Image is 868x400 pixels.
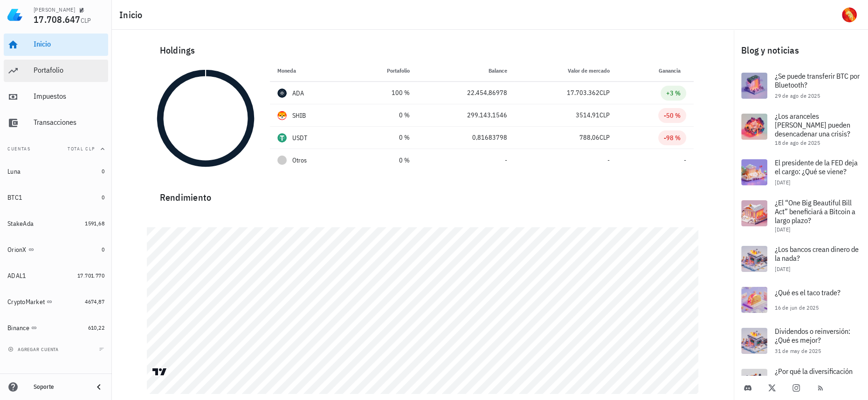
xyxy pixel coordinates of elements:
[664,133,681,142] div: -98 %
[4,264,108,287] a: ADAL1 17.701.770
[775,244,859,263] span: ¿Los bancos crean dinero de la nada?
[7,246,27,254] div: OrionX
[34,40,104,48] div: Inicio
[4,60,108,82] a: Portafolio
[277,111,287,120] div: SHIB-icon
[77,272,104,279] span: 17.701.770
[4,212,108,235] a: StakeAda 1591,68
[4,317,108,339] a: Binance 610,22
[292,156,307,165] span: Otros
[85,298,104,305] span: 4674,87
[775,92,820,99] span: 29 de ago de 2025
[85,220,104,227] span: 1591,68
[119,7,146,22] h1: Inicio
[358,156,410,165] div: 0 %
[775,288,840,297] span: ¿Qué es el taco trade?
[4,186,108,209] a: BTC1 0
[7,194,22,202] div: BTC1
[7,220,34,228] div: StakeAda
[4,291,108,313] a: CryptoMarket 4674,87
[775,265,790,272] span: [DATE]
[34,13,81,26] span: 17.708.647
[775,111,850,138] span: ¿Los aranceles [PERSON_NAME] pueden desencadenar una crisis?
[579,133,599,142] span: 788,06
[6,345,63,354] button: agregar cuenta
[68,146,95,152] span: Total CLP
[4,34,108,56] a: Inicio
[7,324,29,332] div: Binance
[88,324,104,331] span: 610,22
[292,133,308,142] div: USDT
[7,168,21,176] div: Luna
[734,35,868,65] div: Blog y noticias
[775,304,819,311] span: 16 de jun de 2025
[4,160,108,183] a: Luna 0
[734,279,868,320] a: ¿Qué es el taco trade? 16 de jun de 2025
[734,152,868,193] a: El presidente de la FED deja el cargo: ¿Qué se viene? [DATE]
[775,326,850,345] span: Dividendos o reinversión: ¿Qué es mejor?
[292,111,306,120] div: SHIB
[417,60,515,82] th: Balance
[7,272,26,280] div: ADAL1
[567,88,599,97] span: 17.703.362
[599,111,610,119] span: CLP
[358,133,410,142] div: 0 %
[734,238,868,279] a: ¿Los bancos crean dinero de la nada? [DATE]
[4,238,108,261] a: OrionX 0
[10,346,59,353] span: agregar cuenta
[4,86,108,108] a: Impuestos
[358,88,410,98] div: 100 %
[734,65,868,106] a: ¿Se puede transferir BTC por Bluetooth? 29 de ago de 2025
[81,16,91,25] span: CLP
[734,106,868,152] a: ¿Los aranceles [PERSON_NAME] pueden desencadenar una crisis? 18 de ago de 2025
[734,193,868,238] a: ¿El “One Big Beautiful Bill Act” beneficiará a Bitcoin a largo plazo? [DATE]
[425,110,507,120] div: 299.143,1546
[102,194,104,201] span: 0
[505,156,507,164] span: -
[4,138,108,160] button: CuentasTotal CLP
[734,320,868,361] a: Dividendos o reinversión: ¿Qué es mejor? 31 de may de 2025
[664,111,681,120] div: -50 %
[34,118,104,127] div: Transacciones
[34,6,75,14] div: [PERSON_NAME]
[152,35,694,65] div: Holdings
[34,66,104,75] div: Portafolio
[775,139,820,146] span: 18 de ago de 2025
[270,60,350,82] th: Moneda
[152,183,694,205] div: Rendimiento
[292,88,304,98] div: ADA
[576,111,599,119] span: 3514,91
[152,367,168,376] a: Charting by TradingView
[102,168,104,175] span: 0
[350,60,417,82] th: Portafolio
[599,133,610,142] span: CLP
[607,156,610,164] span: -
[775,158,858,176] span: El presidente de la FED deja el cargo: ¿Qué se viene?
[842,7,857,22] div: avatar
[7,298,45,306] div: CryptoMarket
[775,71,860,89] span: ¿Se puede transferir BTC por Bluetooth?
[775,347,821,354] span: 31 de may de 2025
[599,88,610,97] span: CLP
[775,198,855,225] span: ¿El “One Big Beautiful Bill Act” beneficiará a Bitcoin a largo plazo?
[4,112,108,134] a: Transacciones
[277,88,287,98] div: ADA-icon
[684,156,686,164] span: -
[775,226,790,233] span: [DATE]
[34,383,86,391] div: Soporte
[7,7,22,22] img: LedgiFi
[425,133,507,142] div: 0,81683798
[277,133,287,142] div: USDT-icon
[666,88,681,98] div: +3 %
[775,179,790,186] span: [DATE]
[659,67,686,74] span: Ganancia
[358,110,410,120] div: 0 %
[515,60,617,82] th: Valor de mercado
[102,246,104,253] span: 0
[34,92,104,101] div: Impuestos
[425,88,507,98] div: 22.454,86978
